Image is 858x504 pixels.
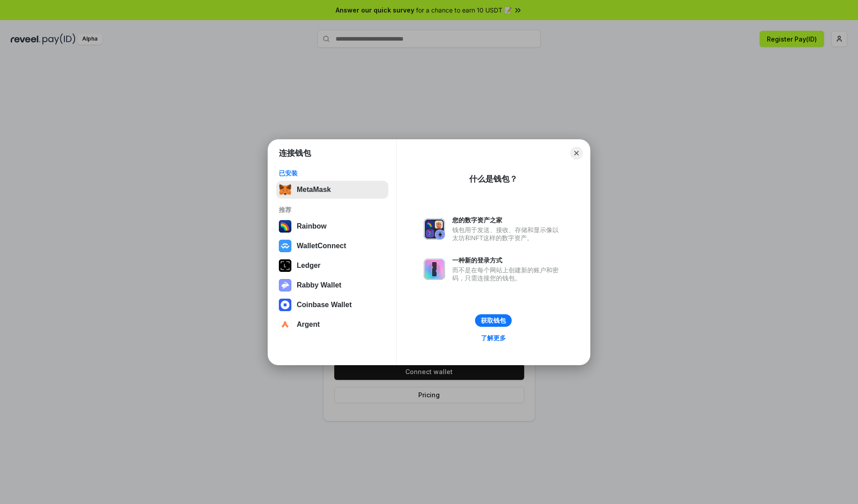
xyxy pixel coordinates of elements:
[297,242,346,250] div: WalletConnect
[475,314,512,327] button: 获取钱包
[276,316,388,333] button: Argent
[297,281,341,289] div: Rabby Wallet
[481,317,506,325] div: 获取钱包
[279,299,291,311] img: svg+xml,%3Csvg%20width%3D%2228%22%20height%3D%2228%22%20viewBox%3D%220%200%2028%2028%22%20fill%3D...
[276,237,388,255] button: WalletConnect
[297,321,320,329] div: Argent
[279,206,386,214] div: 推荐
[276,257,388,275] button: Ledger
[276,217,388,235] button: Rainbow
[481,334,506,342] div: 了解更多
[424,218,445,240] img: svg+xml,%3Csvg%20xmlns%3D%22http%3A%2F%2Fwww.w3.org%2F2000%2Fsvg%22%20fill%3D%22none%22%20viewBox...
[452,216,563,224] div: 您的数字资产之家
[475,332,511,344] a: 了解更多
[469,174,517,184] div: 什么是钱包？
[276,276,388,294] button: Rabby Wallet
[297,301,352,309] div: Coinbase Wallet
[452,226,563,242] div: 钱包用于发送、接收、存储和显示像以太坊和NFT这样的数字资产。
[279,279,291,292] img: svg+xml,%3Csvg%20xmlns%3D%22http%3A%2F%2Fwww.w3.org%2F2000%2Fsvg%22%20fill%3D%22none%22%20viewBox...
[279,318,291,331] img: svg+xml,%3Csvg%20width%3D%2228%22%20height%3D%2228%22%20viewBox%3D%220%200%2028%2028%22%20fill%3D...
[452,256,563,264] div: 一种新的登录方式
[279,259,291,272] img: svg+xml,%3Csvg%20xmlns%3D%22http%3A%2F%2Fwww.w3.org%2F2000%2Fsvg%22%20width%3D%2228%22%20height%3...
[452,266,563,282] div: 而不是在每个网站上创建新的账户和密码，只需连接您的钱包。
[279,220,291,233] img: svg+xml,%3Csvg%20width%3D%22120%22%20height%3D%22120%22%20viewBox%3D%220%200%20120%20120%22%20fil...
[279,183,291,196] img: svg+xml,%3Csvg%20fill%3D%22none%22%20height%3D%2233%22%20viewBox%3D%220%200%2035%2033%22%20width%...
[279,148,311,158] h1: 连接钱包
[297,186,331,194] div: MetaMask
[279,240,291,252] img: svg+xml,%3Csvg%20width%3D%2228%22%20height%3D%2228%22%20viewBox%3D%220%200%2028%2028%22%20fill%3D...
[276,181,388,199] button: MetaMask
[297,222,327,230] div: Rainbow
[424,258,445,280] img: svg+xml,%3Csvg%20xmlns%3D%22http%3A%2F%2Fwww.w3.org%2F2000%2Fsvg%22%20fill%3D%22none%22%20viewBox...
[279,169,386,177] div: 已安装
[276,296,388,314] button: Coinbase Wallet
[297,262,320,270] div: Ledger
[570,147,583,159] button: Close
